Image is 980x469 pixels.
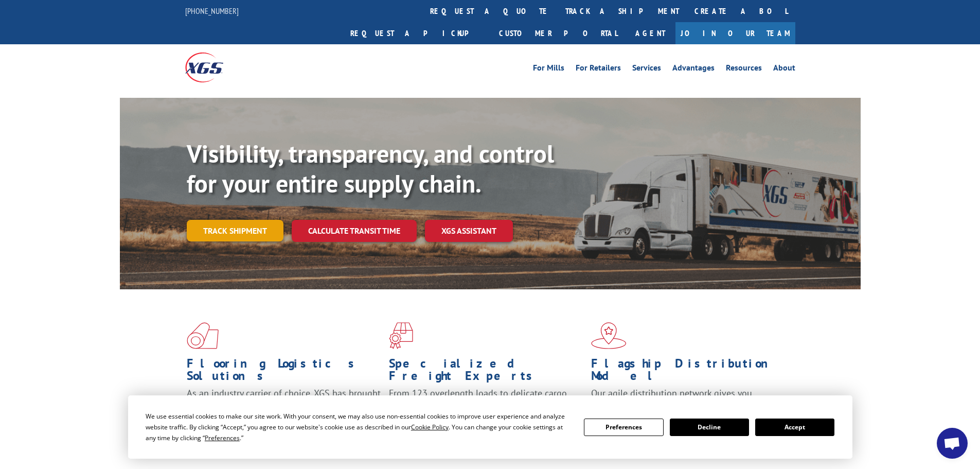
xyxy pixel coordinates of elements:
div: We use essential cookies to make our site work. With your consent, we may also use non-essential ... [146,411,572,443]
a: Request a pickup [343,22,491,44]
a: Services [632,64,661,75]
img: xgs-icon-focused-on-flooring-red [389,322,413,349]
div: Cookie Consent Prompt [128,395,852,459]
a: Calculate transit time [292,220,417,242]
img: xgs-icon-flagship-distribution-model-red [591,322,627,349]
span: As an industry carrier of choice, XGS has brought innovation and dedication to flooring logistics... [187,387,381,424]
span: Preferences [205,433,240,442]
b: Visibility, transparency, and control for your entire supply chain. [187,137,554,199]
a: [PHONE_NUMBER] [185,6,239,16]
a: Advantages [672,64,715,75]
h1: Flooring Logistics Solutions [187,357,381,387]
div: Open chat [937,428,968,459]
button: Accept [755,419,834,436]
button: Preferences [584,419,663,436]
a: XGS ASSISTANT [425,220,513,242]
button: Decline [670,419,749,436]
span: Our agile distribution network gives you nationwide inventory management on demand. [591,387,780,411]
a: Track shipment [187,220,283,241]
h1: Flagship Distribution Model [591,357,786,387]
h1: Specialized Freight Experts [389,357,583,387]
a: Customer Portal [491,22,625,44]
a: Join Our Team [675,22,795,44]
a: For Retailers [576,64,621,75]
p: From 123 overlength loads to delicate cargo, our experienced staff knows the best way to move you... [389,387,583,433]
a: About [773,64,795,75]
a: Resources [726,64,762,75]
span: Cookie Policy [411,423,449,431]
a: For Mills [533,64,564,75]
a: Agent [625,22,675,44]
img: xgs-icon-total-supply-chain-intelligence-red [187,322,219,349]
